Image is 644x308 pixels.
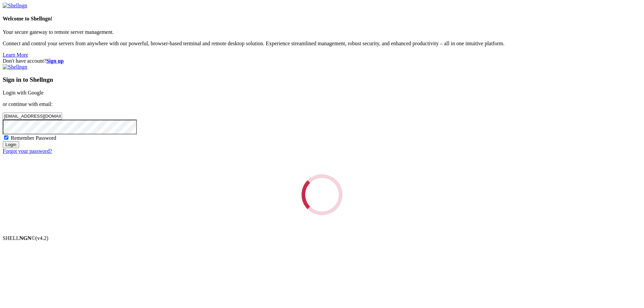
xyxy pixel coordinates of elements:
a: Sign up [46,58,64,64]
span: 4.2.0 [36,235,49,241]
span: Remember Password [11,135,56,141]
a: Forgot your password? [3,148,52,154]
p: Your secure gateway to remote server management. [3,29,641,35]
img: Shellngn [3,64,27,70]
h3: Sign in to Shellngn [3,76,641,83]
a: Login with Google [3,90,44,96]
div: Loading... [300,172,344,217]
span: SHELL © [3,235,48,241]
p: Connect and control your servers from anywhere with our powerful, browser-based terminal and remo... [3,41,641,47]
input: Remember Password [4,135,8,140]
a: Learn More [3,52,28,58]
h4: Welcome to Shellngn! [3,16,641,22]
input: Login [3,141,19,148]
input: Email address [3,113,62,120]
b: NGN [19,235,32,241]
img: Shellngn [3,3,27,9]
p: or continue with email: [3,101,641,107]
div: Don't have account? [3,58,641,64]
